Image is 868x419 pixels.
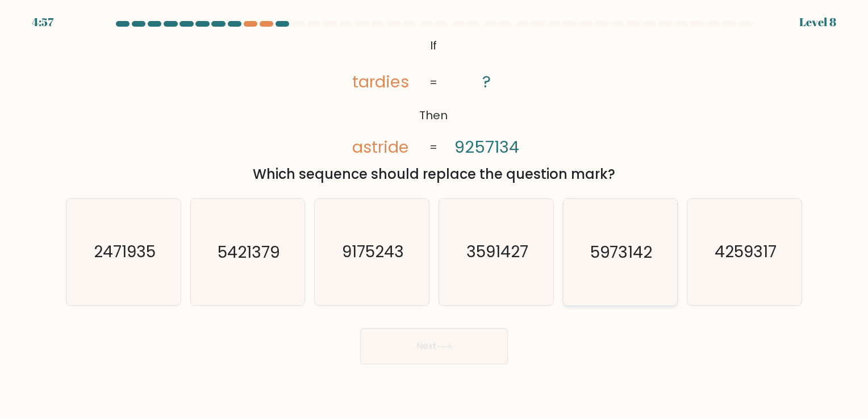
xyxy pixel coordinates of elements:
text: 9175243 [342,241,404,263]
tspan: astride [353,136,410,158]
tspan: 9257134 [454,136,519,158]
tspan: = [430,140,438,156]
text: 4259317 [715,241,777,263]
text: 5421379 [218,241,279,263]
div: Level 8 [799,14,836,31]
tspan: = [430,74,438,90]
text: 2471935 [94,241,156,263]
button: Next [360,328,508,364]
tspan: Then [420,107,448,123]
text: 3591427 [466,241,528,263]
div: Which sequence should replace the question mark? [73,164,795,185]
tspan: tardies [353,70,410,93]
svg: @import url('[URL][DOMAIN_NAME]); [332,34,536,160]
text: 5973142 [590,241,652,263]
div: 4:57 [32,14,53,31]
tspan: If [431,37,437,53]
tspan: ? [483,70,491,93]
